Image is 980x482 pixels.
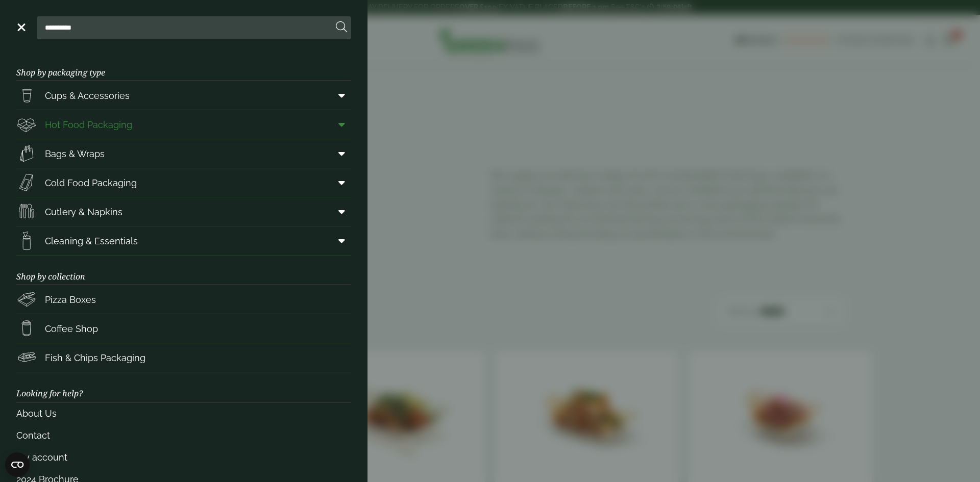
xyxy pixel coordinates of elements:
[45,118,132,132] span: Hot Food Packaging
[16,347,37,368] img: FishNchip_box.svg
[16,402,351,424] a: About Us
[16,143,37,164] img: Paper_carriers.svg
[45,351,145,365] span: Fish & Chips Packaging
[16,446,351,468] a: My account
[45,205,122,219] span: Cutlery & Napkins
[16,110,351,139] a: Hot Food Packaging
[16,201,37,222] img: Cutlery.svg
[16,231,37,251] img: open-wipe.svg
[45,234,138,248] span: Cleaning & Essentials
[16,168,351,197] a: Cold Food Packaging
[16,318,37,339] img: HotDrink_paperCup.svg
[16,172,37,193] img: Sandwich_box.svg
[16,314,351,343] a: Coffee Shop
[16,81,351,110] a: Cups & Accessories
[16,289,37,310] img: Pizza_boxes.svg
[16,114,37,135] img: Deli_box.svg
[45,147,105,161] span: Bags & Wraps
[16,372,351,402] h3: Looking for help?
[16,343,351,372] a: Fish & Chips Packaging
[45,176,137,190] span: Cold Food Packaging
[16,85,37,106] img: PintNhalf_cup.svg
[16,226,351,255] a: Cleaning & Essentials
[16,52,351,81] h3: Shop by packaging type
[45,293,96,307] span: Pizza Boxes
[45,322,98,336] span: Coffee Shop
[5,452,30,477] button: Open CMP widget
[16,285,351,314] a: Pizza Boxes
[16,197,351,226] a: Cutlery & Napkins
[16,139,351,168] a: Bags & Wraps
[16,424,351,446] a: Contact
[45,89,130,103] span: Cups & Accessories
[16,256,351,285] h3: Shop by collection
